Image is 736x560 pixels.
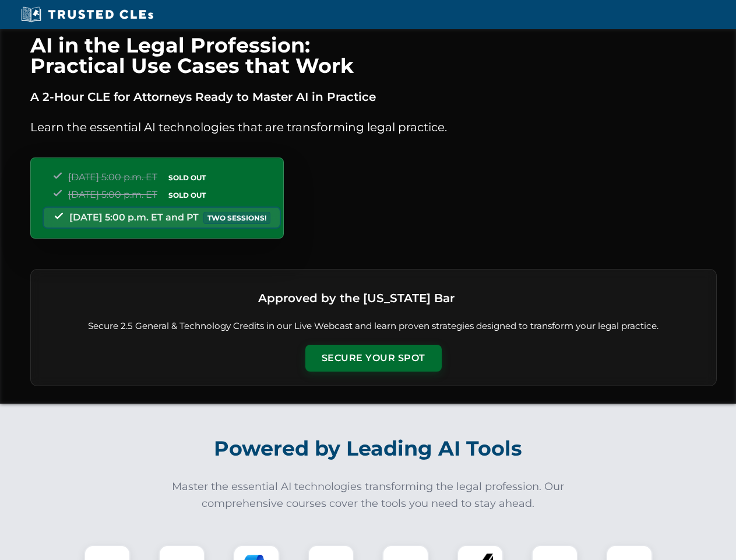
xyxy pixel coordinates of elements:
[164,171,210,184] span: SOLD OUT
[17,6,157,23] img: Trusted CLEs
[30,118,717,136] p: Learn the essential AI technologies that are transforming legal practice.
[164,478,572,512] p: Master the essential AI technologies transforming the legal profession. Our comprehensive courses...
[68,171,157,183] span: [DATE] 5:00 p.m. ET
[258,288,455,309] h3: Approved by the [US_STATE] Bar
[164,189,210,201] span: SOLD OUT
[68,189,157,200] span: [DATE] 5:00 p.m. ET
[45,320,702,333] p: Secure 2.5 General & Technology Credits in our Live Webcast and learn proven strategies designed ...
[459,283,488,313] img: Logo
[305,345,442,372] button: Secure Your Spot
[45,428,691,469] h2: Powered by Leading AI Tools
[30,35,717,76] h1: AI in the Legal Profession: Practical Use Cases that Work
[30,87,717,106] p: A 2-Hour CLE for Attorneys Ready to Master AI in Practice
